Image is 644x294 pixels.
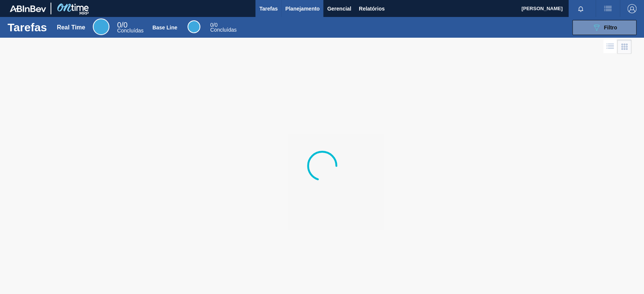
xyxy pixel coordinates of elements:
[569,3,593,14] button: Notificações
[117,22,143,33] div: Real Time
[210,27,237,33] span: Concluídas
[285,4,320,13] span: Planejamento
[152,24,177,31] div: Base Line
[8,23,47,32] h1: Tarefas
[210,23,237,32] div: Base Line
[93,18,109,35] div: Real Time
[117,21,128,29] span: / 0
[327,4,351,13] span: Gerencial
[210,22,213,28] span: 0
[572,20,636,35] button: Filtro
[117,21,121,29] span: 0
[259,4,278,13] span: Tarefas
[210,22,217,28] span: / 0
[604,24,617,31] span: Filtro
[57,24,85,31] div: Real Time
[188,20,200,33] div: Base Line
[603,4,612,13] img: userActions
[359,4,384,13] span: Relatórios
[10,5,46,12] img: TNhmsLtSVTkK8tSr43FrP2fwEKptu5GPRR3wAAAABJRU5ErkJggg==
[117,28,143,34] span: Concluídas
[627,4,636,13] img: Logout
